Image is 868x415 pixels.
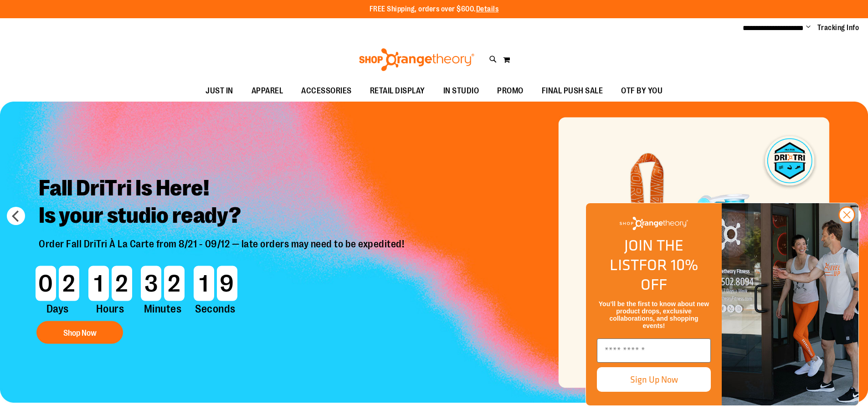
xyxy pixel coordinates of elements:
[476,5,499,13] a: Details
[533,81,612,102] a: FINAL PUSH SALE
[88,266,109,301] span: 1
[59,266,79,301] span: 2
[610,234,683,276] span: JOIN THE LIST
[139,301,186,317] span: Minutes
[196,81,242,102] a: JUST IN
[252,81,283,101] span: APPAREL
[542,81,603,101] span: FINAL PUSH SALE
[599,300,709,329] span: You’ll be the first to know about new product drops, exclusive collaborations, and shopping events!
[34,301,81,317] span: Days
[443,81,479,101] span: IN STUDIO
[205,81,233,101] span: JUST IN
[838,206,855,223] button: Close dialog
[612,81,672,102] a: OTF BY YOU
[141,266,161,301] span: 3
[817,23,859,33] a: Tracking Info
[292,81,361,102] a: ACCESSORIES
[242,81,293,102] a: APPAREL
[806,23,811,32] button: Account menu
[217,266,237,301] span: 9
[192,301,239,317] span: Seconds
[434,81,488,102] a: IN STUDIO
[597,367,711,392] button: Sign Up Now
[7,207,25,225] button: prev
[621,81,663,101] span: OTF BY YOU
[36,266,56,301] span: 0
[488,81,533,102] a: PROMO
[620,217,688,230] img: Shop Orangetheory
[112,266,132,301] span: 2
[370,81,425,101] span: RETAIL DISPLAY
[301,81,352,101] span: ACCESSORIES
[164,266,185,301] span: 2
[32,238,413,261] p: Order Fall DriTri À La Carte from 8/21 - 09/12 — late orders may need to be expedited!
[194,266,214,301] span: 1
[576,194,868,415] div: FLYOUT Form
[361,81,434,102] a: RETAIL DISPLAY
[722,203,858,405] img: Shop Orangtheory
[370,4,499,15] p: FREE Shipping, orders over $600.
[32,167,413,238] h2: Fall DriTri Is Here! Is your studio ready?
[497,81,524,101] span: PROMO
[639,253,698,296] span: FOR 10% OFF
[32,167,413,348] a: Fall DriTri Is Here!Is your studio ready? Order Fall DriTri À La Carte from 8/21 - 09/12 — late o...
[597,338,711,363] input: Enter email
[87,301,134,317] span: Hours
[36,321,123,344] button: Shop Now
[358,48,476,71] img: Shop Orangetheory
